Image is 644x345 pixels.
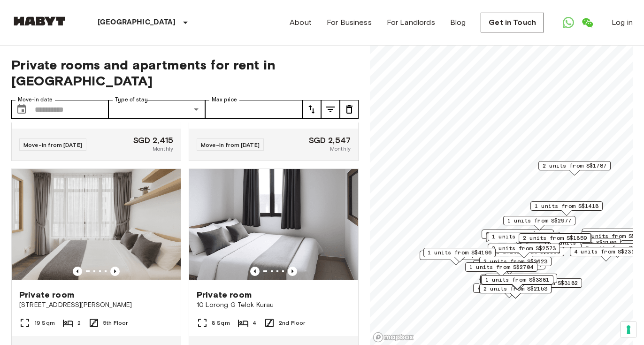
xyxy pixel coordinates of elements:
a: For Landlords [387,17,435,28]
button: tune [340,100,359,119]
label: Max price [212,96,237,104]
label: Move-in date [18,96,53,104]
a: Open WeChat [578,13,597,32]
span: SGD 2,415 [133,136,173,145]
span: 2 units from S$1787 [543,161,606,170]
div: Map marker [473,284,545,298]
div: Map marker [510,278,582,293]
span: 8 Sqm [212,319,230,327]
div: Map marker [488,244,560,258]
div: Map marker [465,262,537,277]
span: 1 units from S$4196 [428,248,491,257]
span: 1 units from S$4200 [489,274,553,283]
span: 3 units from S$2573 [492,244,556,253]
div: Map marker [481,275,553,290]
div: Map marker [530,201,603,216]
button: tune [321,100,340,119]
button: Choose date [12,100,31,119]
button: Your consent preferences for tracking technologies [621,322,636,337]
span: 1 units from S$1418 [535,202,598,210]
img: Habyt [11,16,68,26]
span: 2 units from S$2100 [552,238,616,247]
p: [GEOGRAPHIC_DATA] [98,17,176,28]
span: 2 units from S$3623 [483,257,547,266]
div: Map marker [538,161,611,176]
div: Map marker [570,247,642,261]
div: Map marker [420,251,492,265]
a: Open WhatsApp [559,13,578,32]
span: 2nd Floor [279,319,305,327]
span: 4 [253,319,256,327]
span: 3 units from S$1985 [486,230,550,238]
span: [STREET_ADDRESS][PERSON_NAME] [19,300,173,310]
span: Private room [19,289,74,300]
span: 1 units from S$3381 [485,276,549,284]
span: 4 units from S$2310 [574,247,638,256]
a: For Business [327,17,372,28]
div: Map marker [488,232,560,246]
span: Move-in from [DATE] [23,141,82,148]
button: Previous image [110,267,120,276]
span: 5th Floor [103,319,128,327]
span: 2 [77,319,81,327]
span: 4 units from S$1680 [477,284,541,292]
span: 10 Lorong G Telok Kurau [197,300,351,310]
div: Map marker [486,233,561,247]
span: 1 units from S$3024 [492,232,556,241]
a: Blog [450,17,466,28]
div: Map marker [548,238,621,253]
span: Private rooms and apartments for rent in [GEOGRAPHIC_DATA] [11,57,359,89]
button: Previous image [73,267,82,276]
span: Private room [197,289,252,300]
div: Map marker [503,216,575,230]
span: 1 units from S$2977 [507,216,571,225]
div: Map marker [518,233,590,247]
a: Get in Touch [481,13,544,32]
div: Map marker [485,274,557,288]
button: Previous image [250,267,260,276]
label: Type of stay [115,96,148,104]
button: tune [302,100,321,119]
div: Map marker [479,278,551,293]
div: Map marker [481,276,553,290]
span: 1 units from S$2704 [469,263,533,271]
span: Monthly [330,145,351,153]
div: Map marker [479,284,552,299]
div: Map marker [480,275,552,289]
div: Map marker [519,233,591,248]
div: Map marker [482,230,554,244]
span: 1 units from S$3182 [514,279,578,287]
a: About [290,17,312,28]
span: 19 Sqm [34,319,55,327]
a: Log in [612,17,633,28]
span: Move-in from [DATE] [201,141,260,148]
img: Marketing picture of unit SG-01-002-008-01 [12,169,181,282]
div: Map marker [423,248,496,262]
div: Map marker [479,257,552,271]
button: Previous image [288,267,297,276]
div: Map marker [492,247,564,261]
a: Mapbox logo [373,332,414,343]
span: Monthly [153,145,173,153]
img: Marketing picture of unit SG-01-029-002-04 [189,169,358,282]
span: 2 units from S$1859 [523,234,587,242]
div: Map marker [519,233,591,248]
span: SGD 2,547 [309,136,351,145]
